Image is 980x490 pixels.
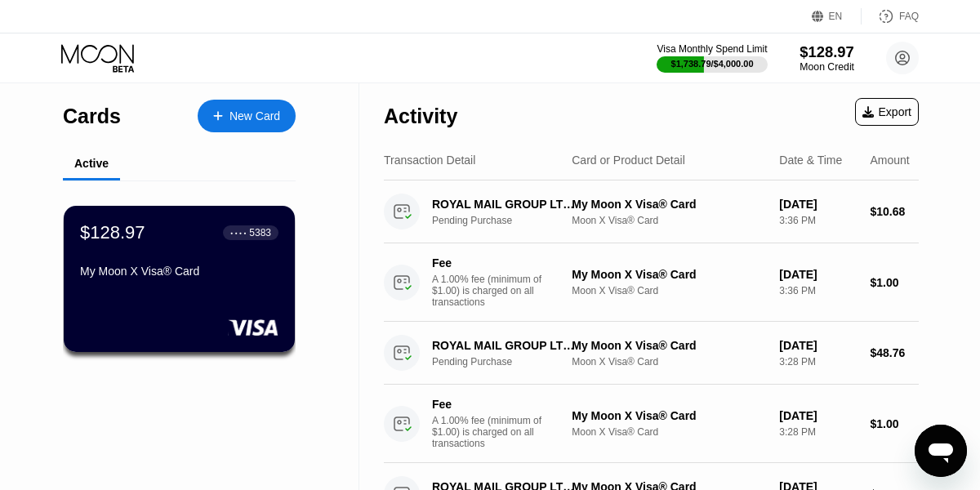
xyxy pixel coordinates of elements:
div: FeeA 1.00% fee (minimum of $1.00) is charged on all transactionsMy Moon X Visa® CardMoon X Visa® ... [384,385,919,463]
div: 3:36 PM [779,215,857,226]
div: Amount [871,154,910,167]
div: Moon X Visa® Card [572,215,766,226]
div: Moon Credit [800,61,854,73]
div: Card or Product Detail [572,154,685,167]
div: ROYAL MAIL GROUP LTD CHESTERFIELD GBPending PurchaseMy Moon X Visa® CardMoon X Visa® Card[DATE]3:... [384,322,919,385]
div: A 1.00% fee (minimum of $1.00) is charged on all transactions [432,415,555,449]
div: My Moon X Visa® Card [572,409,766,422]
div: My Moon X Visa® Card [80,265,278,278]
div: $128.97Moon Credit [800,43,854,73]
div: ● ● ● ● [230,230,247,235]
div: EN [829,11,843,22]
div: New Card [198,100,296,132]
div: FAQ [862,8,919,24]
div: ROYAL MAIL GROUP LTD CHESTERFIELD GB [432,198,578,211]
div: My Moon X Visa® Card [572,268,766,281]
div: A 1.00% fee (minimum of $1.00) is charged on all transactions [432,274,555,308]
div: [DATE] [779,198,857,211]
div: 3:36 PM [779,285,857,296]
div: [DATE] [779,409,857,422]
div: New Card [229,109,280,123]
div: ROYAL MAIL GROUP LTD CHESTERFIELD GBPending PurchaseMy Moon X Visa® CardMoon X Visa® Card[DATE]3:... [384,180,919,243]
div: $1.00 [871,417,920,430]
div: 5383 [249,227,271,238]
div: Activity [384,105,457,128]
div: $128.97● ● ● ●5383My Moon X Visa® Card [64,206,295,352]
div: ROYAL MAIL GROUP LTD CHESTERFIELD GB [432,339,578,352]
div: FAQ [899,11,919,22]
div: Moon X Visa® Card [572,285,766,296]
div: Visa Monthly Spend Limit$1,738.79/$4,000.00 [657,43,767,73]
div: EN [812,8,862,24]
div: $1.00 [871,276,920,289]
div: My Moon X Visa® Card [572,198,766,211]
div: Fee [432,398,546,411]
div: [DATE] [779,268,857,281]
div: Active [74,157,109,170]
div: FeeA 1.00% fee (minimum of $1.00) is charged on all transactionsMy Moon X Visa® CardMoon X Visa® ... [384,243,919,322]
div: Export [855,98,919,126]
div: Fee [432,256,546,269]
iframe: Button to launch messaging window [915,425,967,477]
div: 3:28 PM [779,356,857,367]
div: Transaction Detail [384,154,475,167]
div: $128.97 [800,43,854,60]
div: $10.68 [871,205,920,218]
div: Export [862,105,911,118]
div: Visa Monthly Spend Limit [657,43,767,55]
div: Moon X Visa® Card [572,356,766,367]
div: $1,738.79 / $4,000.00 [671,59,754,69]
div: Cards [63,105,121,128]
div: Moon X Visa® Card [572,426,766,438]
div: 3:28 PM [779,426,857,438]
div: Pending Purchase [432,215,590,226]
div: $128.97 [80,222,145,243]
div: [DATE] [779,339,857,352]
div: My Moon X Visa® Card [572,339,766,352]
div: Pending Purchase [432,356,590,367]
div: Date & Time [779,154,842,167]
div: $48.76 [871,346,920,359]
